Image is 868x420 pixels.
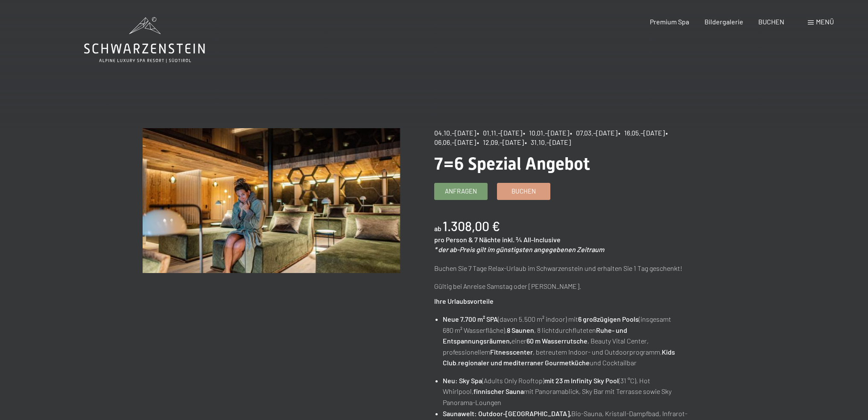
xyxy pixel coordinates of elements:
[443,409,571,417] strong: Saunawelt: Outdoor-[GEOGRAPHIC_DATA],
[473,387,524,395] strong: finnischer Sauna
[502,235,561,244] span: inkl. ¾ All-Inclusive
[434,297,494,305] strong: Ihre Urlaubsvorteile
[443,376,482,385] strong: Neu: Sky Spa
[570,129,617,137] span: • 07.03.–[DATE]
[434,263,692,274] p: Buchen Sie 7 Tage Relax-Urlaub im Schwarzenstein und erhalten Sie 1 Tag geschenkt!
[526,337,587,345] strong: 60 m Wasserrutsche
[511,187,536,196] span: Buchen
[523,129,569,137] span: • 10.01.–[DATE]
[474,235,501,244] span: 7 Nächte
[435,183,487,200] a: Anfragen
[477,138,524,146] span: • 12.09.–[DATE]
[445,187,477,196] span: Anfragen
[704,18,743,26] a: Bildergalerie
[443,314,691,368] li: (davon 5.500 m² indoor) mit (insgesamt 680 m² Wasserfläche), , 8 lichtdurchfluteten einer , Beaut...
[477,129,522,137] span: • 01.11.–[DATE]
[434,154,590,174] span: 7=6 Spezial Angebot
[497,183,550,200] a: Buchen
[143,128,400,273] img: 7=6 Spezial Angebot
[434,129,476,137] span: 04.10.–[DATE]
[758,18,784,26] a: BUCHEN
[443,218,500,234] b: 1.308,00 €
[443,375,691,408] li: (Adults Only Rooftop) (31 °C), Hot Whirlpool, mit Panoramablick, Sky Bar mit Terrasse sowie Sky P...
[650,18,689,26] a: Premium Spa
[434,224,441,232] span: ab
[434,281,692,292] p: Gültig bei Anreise Samstag oder [PERSON_NAME].
[490,348,533,356] strong: Fitnesscenter
[434,245,604,253] em: * der ab-Preis gilt im günstigsten angegebenen Zeitraum
[618,129,665,137] span: • 16.05.–[DATE]
[525,138,571,146] span: • 31.10.–[DATE]
[434,235,473,244] span: pro Person &
[578,315,639,323] strong: 6 großzügigen Pools
[507,326,534,334] strong: 8 Saunen
[443,315,498,323] strong: Neue 7.700 m² SPA
[816,18,834,26] span: Menü
[544,376,619,385] strong: mit 23 m Infinity Sky Pool
[458,358,590,367] strong: regionaler und mediterraner Gourmetküche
